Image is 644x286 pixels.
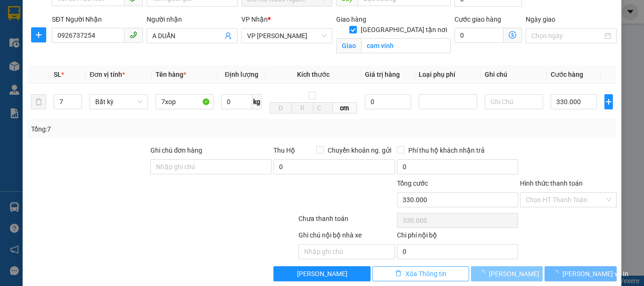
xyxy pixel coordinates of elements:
span: Bất kỳ [95,95,142,109]
span: Xóa Thông tin [405,269,446,279]
span: Giá trị hàng [365,71,400,78]
button: [PERSON_NAME] và In [545,266,617,281]
input: Nhập ghi chú [298,244,395,259]
label: Ghi chú đơn hàng [150,147,202,154]
span: [PERSON_NAME] [489,269,539,279]
span: Tên hàng [156,71,186,78]
span: Kích thước [297,71,330,78]
input: R [291,102,314,114]
span: VP Hà Tĩnh [247,29,327,43]
input: Ghi Chú [485,94,543,109]
span: phone [130,31,137,39]
span: VP Nhận [241,16,268,23]
span: Giao [336,38,361,53]
span: kg [252,94,262,109]
th: Loại phụ phí [415,65,481,84]
div: Chi phí nội bộ [397,230,518,244]
span: Định lượng [225,71,258,78]
div: Tổng: 7 [31,124,249,134]
span: loading [479,270,489,277]
label: Cước giao hàng [454,16,501,23]
span: plus [32,31,46,39]
input: VD: Bàn, Ghế [156,94,214,109]
span: Đơn vị tính [90,71,125,78]
input: C [313,102,333,114]
span: Chuyển khoản ng. gửi [324,145,395,155]
span: loading [552,270,562,277]
span: SL [54,71,61,78]
span: cm [333,102,357,114]
span: [PERSON_NAME] [297,269,347,279]
div: SĐT Người Nhận [52,14,143,25]
button: [PERSON_NAME] [471,266,543,281]
input: Ngày giao [531,31,603,41]
span: plus [605,98,612,106]
span: Thu Hộ [273,147,295,154]
th: Ghi chú [481,65,547,84]
button: deleteXóa Thông tin [372,266,469,281]
span: dollar-circle [509,31,516,39]
span: [PERSON_NAME] và In [562,269,628,279]
input: Ghi chú đơn hàng [150,159,272,174]
label: Ngày giao [526,16,555,23]
span: user-add [224,32,232,40]
span: Giao hàng [336,16,366,23]
button: plus [604,94,613,109]
div: Ghi chú nội bộ nhà xe [298,230,395,244]
input: D [270,102,292,114]
button: [PERSON_NAME] [273,266,370,281]
input: Cước giao hàng [454,28,504,43]
button: delete [31,94,46,109]
button: plus [31,27,46,42]
span: Cước hàng [551,71,583,78]
span: [GEOGRAPHIC_DATA] tận nơi [357,25,451,35]
span: delete [395,270,402,278]
input: 0 [365,94,411,109]
span: Tổng cước [397,180,428,187]
input: Giao tận nơi [361,38,451,53]
div: Chưa thanh toán [297,213,396,230]
div: Người nhận [147,14,238,25]
span: Phí thu hộ khách nhận trả [405,145,488,155]
label: Hình thức thanh toán [520,180,583,187]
